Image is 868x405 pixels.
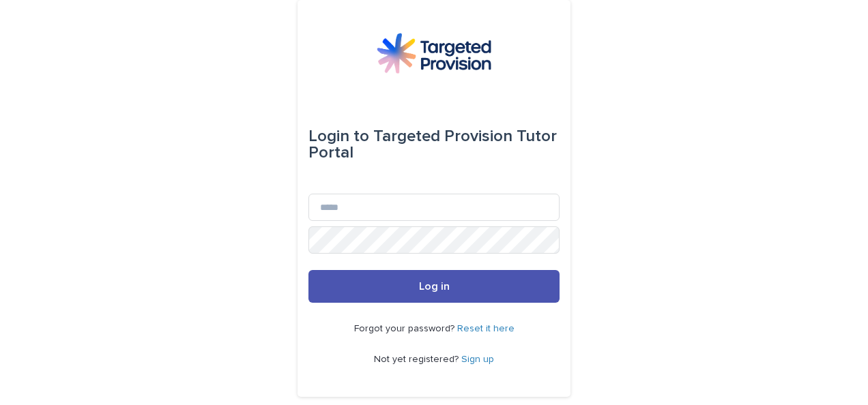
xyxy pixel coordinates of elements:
button: Log in [308,270,560,303]
span: Not yet registered? [374,355,461,364]
span: Forgot your password? [354,324,457,333]
div: Targeted Provision Tutor Portal [308,117,560,172]
a: Sign up [461,355,494,364]
span: Login to [308,128,369,145]
a: Reset it here [457,324,515,333]
img: M5nRWzHhSzIhMunXDL62 [377,33,491,74]
span: Log in [419,281,450,292]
